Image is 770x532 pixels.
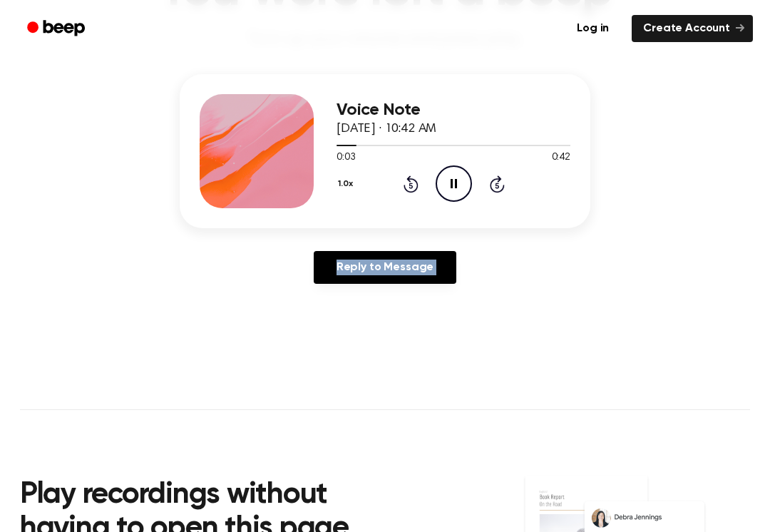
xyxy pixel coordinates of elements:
[563,12,623,45] a: Log in
[337,123,436,135] span: [DATE] · 10:42 AM
[337,172,358,196] button: 1.0x
[17,15,98,43] a: Beep
[314,251,456,284] a: Reply to Message
[552,150,570,165] span: 0:42
[337,101,570,120] h3: Voice Note
[632,15,753,42] a: Create Account
[337,150,355,165] span: 0:03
